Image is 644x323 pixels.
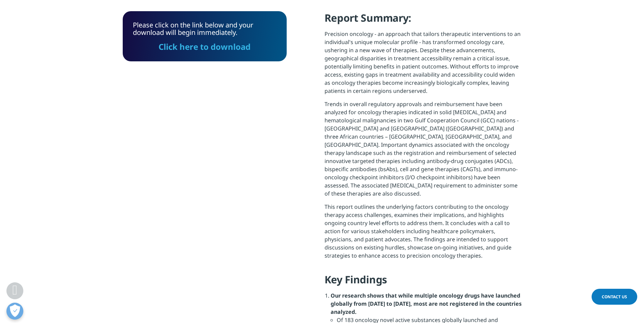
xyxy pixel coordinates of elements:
[331,292,522,316] strong: Our research shows that while multiple oncology drugs have launched globally from [DATE] to [DATE...
[325,100,522,203] p: Trends in overall regulatory approvals and reimbursement have been analyzed for oncology therapie...
[133,21,277,51] div: Please click on the link below and your download will begin immediately.
[325,273,522,291] h4: Key Findings
[325,30,522,100] p: Precision oncology - an approach that tailors therapeutic interventions to an individual's unique...
[592,289,637,305] a: Contact Us
[6,303,23,320] button: Open Preferences
[325,11,522,30] h4: Report Summary:
[325,203,522,265] p: This report outlines the underlying factors contributing to the oncology therapy access challenge...
[159,41,251,52] a: Click here to download
[602,294,627,300] span: Contact Us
